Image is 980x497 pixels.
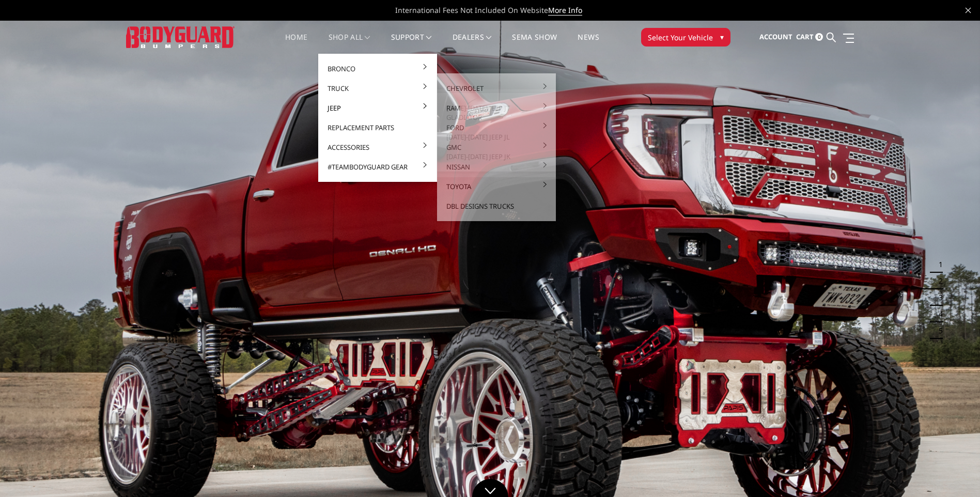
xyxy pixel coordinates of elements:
[329,34,370,54] a: shop all
[932,322,943,339] button: 5 of 5
[759,23,792,51] a: Account
[441,98,552,127] a: [DATE]-[DATE] Jeep JT Gladiator
[322,98,433,118] a: Jeep
[720,32,724,42] span: ▾
[928,447,980,497] iframe: Chat Widget
[932,306,943,322] button: 4 of 5
[322,157,433,177] a: #TeamBodyguard Gear
[548,5,582,15] a: More Info
[322,79,433,98] a: Truck
[322,137,433,157] a: Accessories
[391,34,432,54] a: Support
[641,28,730,46] button: Select Your Vehicle
[759,32,792,41] span: Account
[796,32,814,41] span: Cart
[285,34,307,54] a: Home
[322,59,433,79] a: Bronco
[441,196,552,216] a: DBL Designs Trucks
[932,273,943,289] button: 2 of 5
[441,177,552,196] a: Toyota
[322,118,433,137] a: Replacement Parts
[472,479,508,497] a: Click to Down
[932,256,943,273] button: 1 of 5
[441,127,552,147] a: [DATE]-[DATE] Jeep JL
[578,34,599,54] a: News
[932,289,943,306] button: 3 of 5
[815,33,823,41] span: 0
[796,23,823,51] a: Cart 0
[512,34,557,54] a: SEMA Show
[648,32,713,43] span: Select Your Vehicle
[453,34,492,54] a: Dealers
[441,79,552,98] a: Chevrolet
[126,26,235,48] img: BODYGUARD BUMPERS
[441,147,552,166] a: [DATE]-[DATE] Jeep JK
